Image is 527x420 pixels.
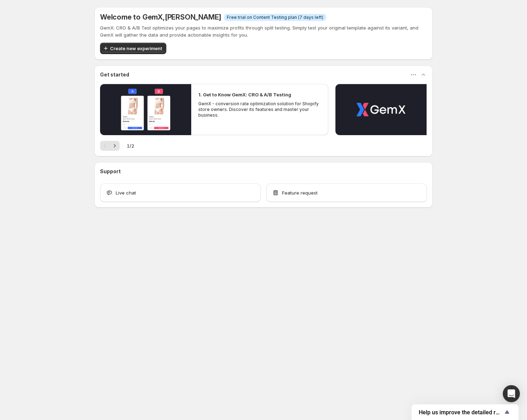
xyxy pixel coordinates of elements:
[163,13,221,21] span: , [PERSON_NAME]
[419,409,503,416] span: Help us improve the detailed report for A/B campaigns
[227,15,323,20] span: Free trial on Content Testing plan (7 days left)
[198,91,291,98] h2: 1. Get to Know GemX: CRO & A/B Testing
[100,141,120,151] nav: Pagination
[503,385,520,402] div: Open Intercom Messenger
[198,101,321,118] p: GemX - conversion rate optimization solution for Shopify store owners. Discover its features and ...
[100,24,427,38] p: GemX: CRO & A/B Test optimizes your pages to maximize profits through split testing. Simply test ...
[100,168,121,175] h3: Support
[110,45,162,52] span: Create new experiment
[127,142,134,149] span: 1 / 2
[100,84,191,135] button: Play video
[335,84,427,135] button: Play video
[419,408,511,416] button: Show survey - Help us improve the detailed report for A/B campaigns
[100,13,221,21] h5: Welcome to GemX
[116,189,136,196] span: Live chat
[100,43,166,54] button: Create new experiment
[100,71,129,78] h3: Get started
[110,141,120,151] button: Next
[282,189,318,196] span: Feature request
